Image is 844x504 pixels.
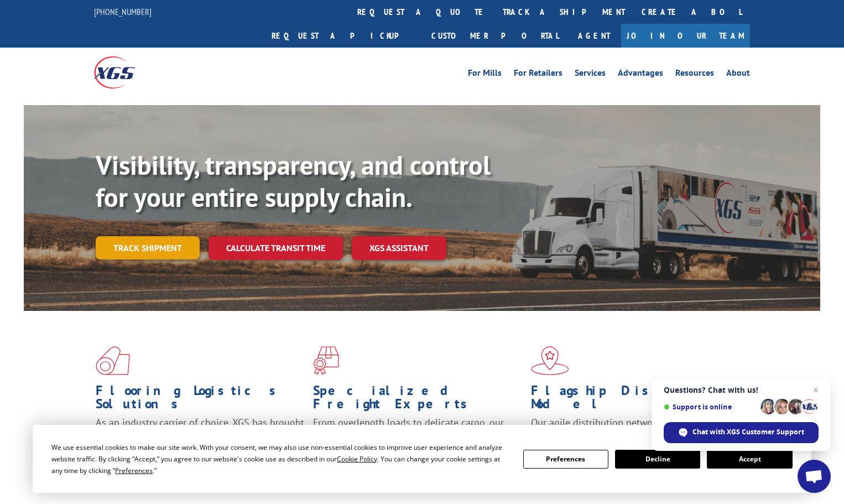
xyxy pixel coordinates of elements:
[94,6,152,17] a: [PHONE_NUMBER]
[313,384,522,416] h1: Specialized Freight Experts
[726,69,750,81] a: About
[531,384,740,416] h1: Flagship Distribution Model
[664,422,819,443] div: Chat with XGS Customer Support
[96,416,304,455] span: As an industry carrier of choice, XGS has brought innovation and dedication to flooring logistics...
[575,69,606,81] a: Services
[51,441,509,476] div: We use essential cookies to make our site work. With your consent, we may also use non-essential ...
[115,466,153,475] span: Preferences
[96,346,130,375] img: xgs-icon-total-supply-chain-intelligence-red
[809,383,822,397] span: Close chat
[209,236,343,260] a: Calculate transit time
[531,416,734,442] span: Our agile distribution network gives you nationwide inventory management on demand.
[337,454,377,464] span: Cookie Policy
[621,24,750,48] a: Join Our Team
[618,69,663,81] a: Advantages
[707,450,792,469] button: Accept
[567,24,621,48] a: Agent
[798,460,831,493] div: Open chat
[423,24,567,48] a: Customer Portal
[352,236,446,260] a: XGS ASSISTANT
[615,450,700,469] button: Decline
[96,148,491,214] b: Visibility, transparency, and control for your entire supply chain.
[313,346,339,375] img: xgs-icon-focused-on-flooring-red
[96,236,200,259] a: Track shipment
[514,69,562,81] a: For Retailers
[33,425,811,493] div: Cookie Consent Prompt
[675,69,714,81] a: Resources
[664,403,757,411] span: Support is online
[263,24,423,48] a: Request a pickup
[692,427,804,437] span: Chat with XGS Customer Support
[468,69,502,81] a: For Mills
[96,384,305,416] h1: Flooring Logistics Solutions
[664,386,819,394] span: Questions? Chat with us!
[531,346,569,375] img: xgs-icon-flagship-distribution-model-red
[523,450,608,469] button: Preferences
[313,416,522,465] p: From overlength loads to delicate cargo, our experienced staff knows the best way to move your fr...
